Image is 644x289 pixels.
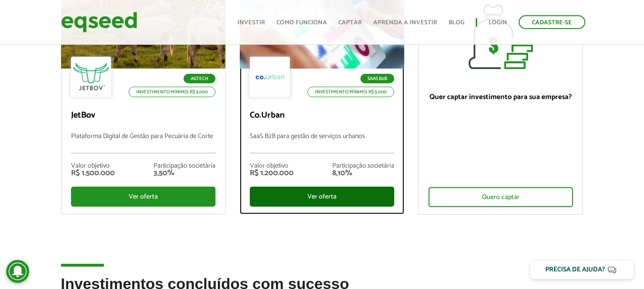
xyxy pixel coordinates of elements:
[71,187,215,207] div: Ver oferta
[332,169,394,177] div: 8,10%
[153,163,215,169] div: Participação societária
[449,20,464,26] a: Blog
[237,20,265,26] a: Investir
[519,15,585,29] a: Cadastre-se
[373,20,437,26] a: Aprenda a investir
[153,169,215,177] div: 3,50%
[250,163,294,169] div: Valor objetivo
[250,110,394,121] p: Co.Urban
[129,87,215,97] p: Investimento mínimo: R$ 5.000
[71,163,115,169] div: Valor objetivo
[338,20,362,26] a: Captar
[429,187,573,207] div: Quero captar
[71,110,215,121] p: JetBov
[332,163,394,169] div: Participação societária
[71,169,115,177] div: R$ 1.500.000
[61,10,137,35] img: EqSeed
[429,93,573,101] p: Quer captar investimento para sua empresa?
[250,187,394,207] div: Ver oferta
[71,133,215,153] p: Plataforma Digital de Gestão para Pecuária de Corte
[489,20,507,26] a: Login
[307,87,394,97] p: Investimento mínimo: R$ 5.000
[276,20,327,26] a: Como funciona
[184,74,215,83] p: Agtech
[250,169,294,177] div: R$ 1.200.000
[360,74,394,83] p: SaaS B2B
[250,133,394,153] p: SaaS B2B para gestão de serviços urbanos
